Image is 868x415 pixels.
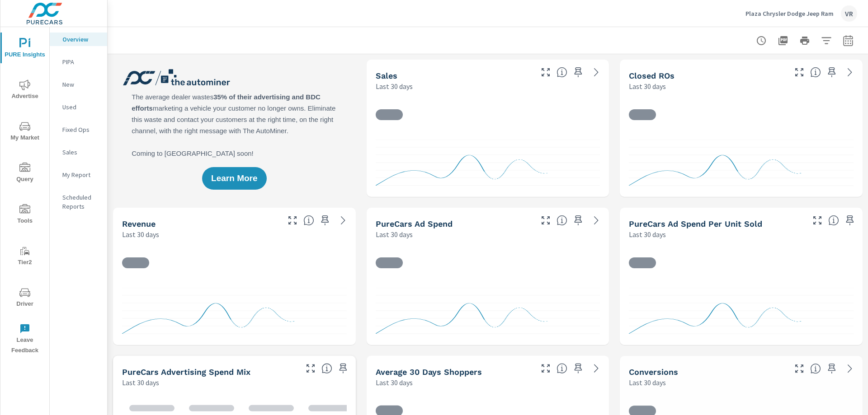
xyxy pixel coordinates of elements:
[122,229,159,240] p: Last 30 days
[828,215,839,226] span: Average cost of advertising per each vehicle sold at the dealer over the selected date range. The...
[841,5,857,22] div: VR
[629,229,666,240] p: Last 30 days
[571,213,585,228] span: Save this to your personalized report
[3,121,47,143] span: My Market
[792,65,807,79] button: Make Fullscreen
[62,193,100,211] p: Scheduled Reports
[62,35,100,44] p: Overview
[50,100,107,114] div: Used
[3,38,47,60] span: PURE Insights
[745,9,834,18] p: Plaza Chrysler Dodge Jeep Ram
[843,65,857,79] a: See more details in report
[376,229,413,240] p: Last 30 days
[336,213,350,228] a: See more details in report
[843,213,857,228] span: Save this to your personalized report
[3,79,47,102] span: Advertise
[839,32,857,50] button: Select Date Range
[589,65,604,79] a: See more details in report
[3,204,47,226] span: Tools
[629,219,762,228] h5: PureCars Ad Spend Per Unit Sold
[62,103,100,112] p: Used
[376,367,482,377] h5: Average 30 Days Shoppers
[774,32,792,50] button: "Export Report to PDF"
[303,215,314,226] span: Total sales revenue over the selected date range. [Source: This data is sourced from the dealer’s...
[557,67,567,78] span: Number of vehicles sold by the dealership over the selected date range. [Source: This data is sou...
[376,377,413,388] p: Last 30 days
[538,65,553,79] button: Make Fullscreen
[122,219,156,228] h5: Revenue
[62,170,100,179] p: My Report
[538,361,553,376] button: Make Fullscreen
[3,323,47,356] span: Leave Feedback
[50,191,107,213] div: Scheduled Reports
[50,123,107,136] div: Fixed Ops
[796,32,814,50] button: Print Report
[62,125,100,134] p: Fixed Ops
[629,367,678,377] h5: Conversions
[810,213,825,228] button: Make Fullscreen
[50,145,107,159] div: Sales
[376,81,413,92] p: Last 30 days
[538,213,553,228] button: Make Fullscreen
[122,377,159,388] p: Last 30 days
[810,67,821,78] span: Number of Repair Orders Closed by the selected dealership group over the selected time range. [So...
[629,71,675,80] h5: Closed ROs
[285,213,300,228] button: Make Fullscreen
[557,363,567,374] span: A rolling 30 day total of daily Shoppers on the dealership website, averaged over the selected da...
[571,361,585,376] span: Save this to your personalized report
[202,167,266,190] button: Learn More
[3,287,47,309] span: Driver
[0,27,49,359] div: nav menu
[817,32,835,50] button: Apply Filters
[303,361,318,376] button: Make Fullscreen
[810,363,821,374] span: The number of dealer-specified goals completed by a visitor. [Source: This data is provided by th...
[825,65,839,79] span: Save this to your personalized report
[792,361,807,376] button: Make Fullscreen
[629,377,666,388] p: Last 30 days
[211,174,257,182] span: Learn More
[62,80,100,89] p: New
[122,367,250,377] h5: PureCars Advertising Spend Mix
[589,361,604,376] a: See more details in report
[376,71,397,80] h5: Sales
[62,148,100,157] p: Sales
[589,213,604,228] a: See more details in report
[50,55,107,69] div: PIPA
[3,163,47,185] span: Query
[629,81,666,92] p: Last 30 days
[50,78,107,91] div: New
[843,361,857,376] a: See more details in report
[50,33,107,46] div: Overview
[571,65,585,79] span: Save this to your personalized report
[376,219,453,228] h5: PureCars Ad Spend
[318,213,332,228] span: Save this to your personalized report
[3,246,47,268] span: Tier2
[50,168,107,182] div: My Report
[336,361,350,376] span: Save this to your personalized report
[825,361,839,376] span: Save this to your personalized report
[62,57,100,66] p: PIPA
[321,363,332,374] span: This table looks at how you compare to the amount of budget you spend per channel as opposed to y...
[557,215,567,226] span: Total cost of media for all PureCars channels for the selected dealership group over the selected...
